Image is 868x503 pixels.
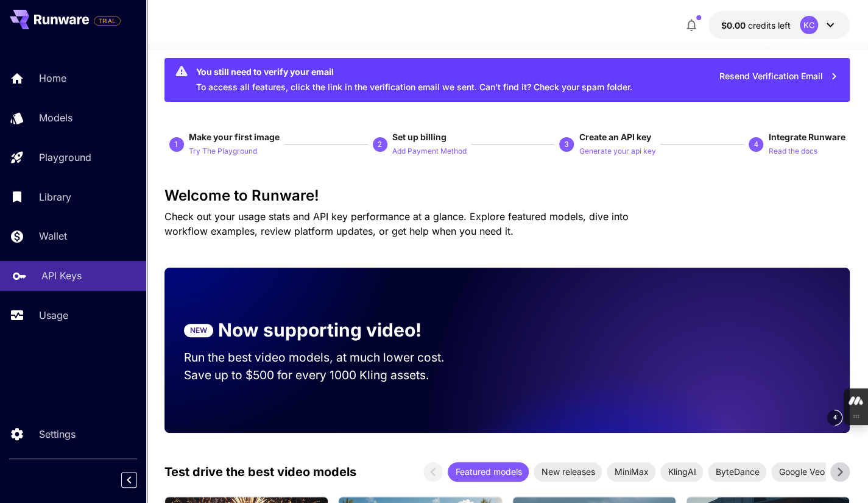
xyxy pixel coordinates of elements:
p: Playground [39,150,91,165]
p: Wallet [39,229,67,243]
div: KlingAI [660,462,703,482]
button: Try The Playground [189,143,257,158]
span: KlingAI [660,465,703,478]
span: Make your first image [189,132,280,142]
p: NEW [190,325,207,336]
button: Collapse sidebar [121,472,137,488]
p: Run the best video models, at much lower cost. [184,349,468,366]
span: 4 [833,413,836,422]
p: Library [39,190,71,204]
p: Add Payment Method [392,146,467,157]
button: $0.00KC [708,11,850,39]
p: Home [39,71,66,85]
span: Set up billing [392,132,446,142]
div: Featured models [448,462,529,482]
p: Now supporting video! [218,316,422,344]
div: MiniMax [607,462,655,482]
p: 2 [378,139,382,150]
span: Google Veo [771,465,831,478]
p: 3 [565,139,569,150]
div: $0.00 [721,19,790,32]
span: credits left [747,20,790,30]
span: ByteDance [708,465,766,478]
div: ByteDance [708,462,766,482]
h3: Welcome to Runware! [164,187,850,204]
button: Read the docs [768,143,817,158]
p: Try The Playground [189,146,257,157]
span: $0.00 [721,20,747,30]
p: Generate your api key [579,146,655,157]
p: Usage [39,308,68,323]
button: Add Payment Method [392,143,467,158]
div: Collapse sidebar [130,469,146,491]
p: 4 [754,139,758,150]
span: New releases [534,465,602,478]
span: Check out your usage stats and API key performance at a glance. Explore featured models, dive int... [164,210,629,237]
div: You still need to verify your email [196,65,632,78]
button: Resend Verification Email [712,64,845,89]
p: Models [39,110,72,125]
span: Integrate Runware [768,132,845,142]
button: Generate your api key [579,143,655,158]
div: To access all features, click the link in the verification email we sent. Can’t find it? Check yo... [196,62,632,98]
span: Featured models [448,465,529,478]
span: Create an API key [579,132,651,142]
p: Save up to $500 for every 1000 Kling assets. [184,366,468,384]
span: TRIAL [94,16,120,26]
p: Read the docs [768,146,817,157]
p: Test drive the best video models [164,463,356,481]
p: Settings [39,427,76,441]
p: API Keys [41,268,82,283]
span: Add your payment card to enable full platform functionality. [94,13,121,28]
div: New releases [534,462,602,482]
p: 1 [174,139,178,150]
span: MiniMax [607,465,655,478]
div: KC [800,16,818,34]
div: Google Veo [771,462,831,482]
